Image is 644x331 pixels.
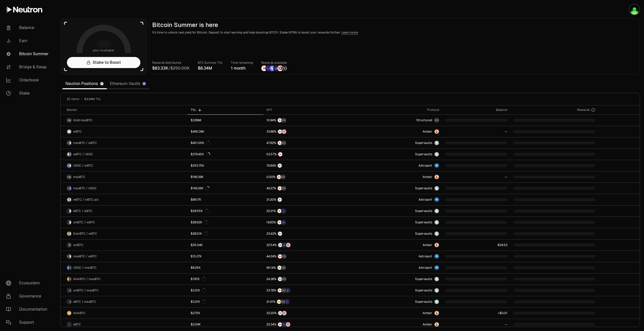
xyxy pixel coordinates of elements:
a: Astroport [353,262,442,273]
a: SolvBTC LogomaxBTC LogoSolvBTC / maxBTC [61,274,188,285]
img: Structured Points [282,288,286,292]
img: wBTC Logo [69,232,71,236]
img: NTRN [278,288,282,292]
span: USDC / wBTC [73,164,93,168]
img: Supervaults [435,232,439,236]
a: NTRNStructured Points [263,251,353,262]
img: NTRN [277,220,281,224]
a: $451.05K [188,137,263,148]
a: uniBTC LogouniBTC [61,239,188,251]
img: maxBTC Logo [67,141,69,145]
a: Ethereum Vaults [107,79,149,89]
span: SolvBTC / wBTC [73,232,97,236]
img: wBTC Logo [69,209,71,213]
a: wBTC LogowBTC [61,126,188,137]
img: Supervaults [435,288,439,292]
a: Ecosystem [2,277,54,290]
img: USDC Logo [69,186,71,190]
a: Earn [2,34,54,47]
div: $166.39K [191,175,204,179]
img: SolvBTC Logo [67,277,69,281]
span: 25 items [67,97,79,101]
button: NTRN [266,231,350,236]
div: $255.75K [191,164,204,168]
img: eBTC Logo [67,322,71,326]
div: $2.75K [191,311,200,315]
a: NTRN [263,160,353,171]
a: SupervaultsSupervaults [353,149,442,160]
a: $28.62K [188,217,263,228]
a: Bitcoin Summer [2,47,54,61]
a: NTRN [263,228,353,239]
img: NTRN [277,209,281,213]
div: Market [67,108,185,112]
span: Supervaults [415,152,432,156]
img: USDC Logo [67,266,69,270]
a: NTRNBedrock DiamondsMars Fragments [263,239,353,251]
img: Solv Points [269,66,275,71]
a: Learn more [341,31,358,35]
button: NTRNBedrock Diamonds [266,220,350,225]
div: $279.45K [191,152,210,156]
button: NTRNStructured Points [266,277,350,282]
a: NTRNMars Fragments [263,126,353,137]
a: AmberAmber [353,171,442,183]
span: Hold maxBTC [73,118,93,122]
img: EtherFi Points [265,66,271,71]
img: Ethereum Logo [143,82,146,85]
a: SupervaultsSupervaults [353,205,442,217]
span: Supervaults [415,232,432,236]
span: Supervaults [415,209,432,213]
a: SupervaultsSupervaults [353,285,442,296]
img: wBTC Logo [69,141,71,145]
p: Rewards distributed [152,60,190,65]
img: NTRN [278,141,282,145]
img: Mars Fragments [282,130,286,134]
span: Supervaults [415,220,432,224]
button: NTRN [266,163,350,168]
img: Amber [435,322,439,326]
a: SupervaultsSupervaults [353,228,442,239]
img: NTRN [261,66,267,71]
a: $279.45K [188,149,263,160]
img: NTRN [278,164,282,168]
div: Protocol [356,108,439,112]
a: $2.75K [188,308,263,319]
a: wBTC LogowBTC.axl LogowBTC / wBTC.axl [61,194,188,205]
span: maxBTC / wBTC [73,254,97,258]
span: Amber [423,175,432,179]
img: maxBTC Logo [67,118,71,122]
img: Structured Points [281,66,287,71]
span: Amber [423,311,432,315]
a: SupervaultsSupervaults [353,274,442,285]
img: NTRN [278,311,282,315]
p: BTC Summer TVL [198,60,223,65]
a: NTRNMars Fragments [263,308,353,319]
a: NTRNEtherFi Points [263,205,353,217]
span: wBTC / USDC [73,152,93,156]
img: NTRN [277,300,281,304]
img: NTRN [277,175,281,179]
span: Supervaults [415,186,432,190]
img: Structured Points [282,141,286,145]
div: TVL [191,108,260,112]
a: NTRNStructured PointsEtherFi Points [263,296,353,307]
a: USDC LogomaxBTC LogoUSDC / maxBTC [61,262,188,273]
a: Stake to Boost [67,57,140,68]
span: Supervaults [415,288,432,292]
a: SupervaultsSupervaults [353,183,442,194]
img: Mars Fragments [277,66,283,71]
img: Supervaults [435,277,439,281]
span: USDC / maxBTC [73,266,97,270]
img: Structured Points [282,186,286,190]
button: NTRNStructured Points [266,254,350,259]
button: NTRNStructured PointsBedrock Diamonds [266,288,350,293]
span: $4.94M TVL [84,97,101,101]
span: eBTC [73,322,81,326]
button: NTRNStructured Points [266,140,350,145]
img: wBTC.axl Logo [69,198,71,202]
a: $28.01K [188,228,263,239]
img: SolvBTC Logo [67,232,69,236]
a: $3.21K [188,296,263,307]
a: SupervaultsSupervaults [353,217,442,228]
